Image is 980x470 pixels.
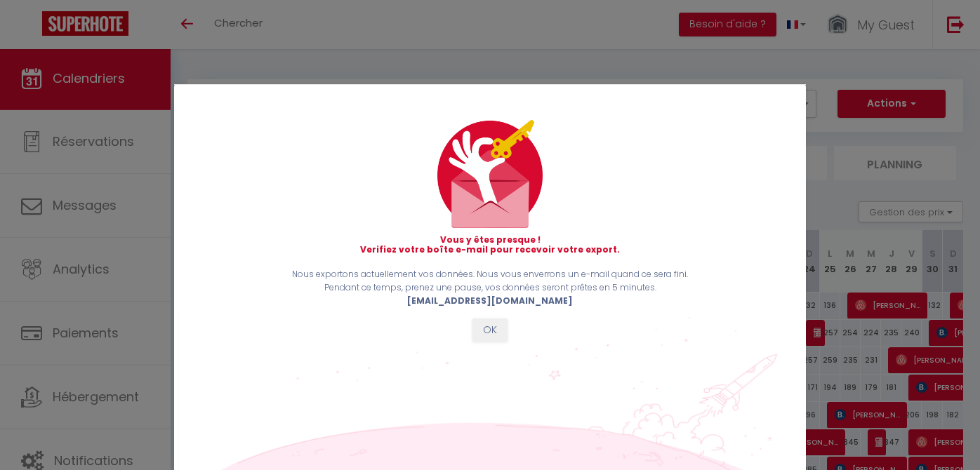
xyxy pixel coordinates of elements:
p: Pendant ce temps, prenez une pause, vos données seront prêtes en 5 minutes. [196,281,784,295]
b: [EMAIL_ADDRESS][DOMAIN_NAME] [407,295,573,307]
iframe: LiveChat chat widget [921,411,980,470]
button: OK [472,318,508,342]
img: mail [437,120,543,228]
p: Nous exportons actuellement vos données. Nous vous enverrons un e-mail quand ce sera fini. [196,268,784,281]
strong: Vous y êtes presque ! Verifiez votre boîte e-mail pour recevoir votre export. [360,234,620,255]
